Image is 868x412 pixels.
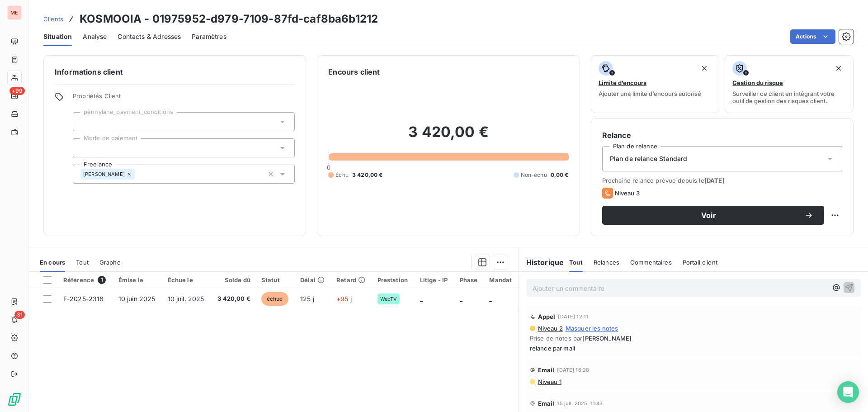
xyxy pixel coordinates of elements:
span: échue [261,292,288,306]
span: Niveau 3 [615,189,640,197]
span: [DATE] [704,177,725,184]
span: Situation [43,32,72,41]
div: Statut [261,276,289,284]
input: Ajouter une valeur [80,144,88,152]
div: Prestation [377,276,409,284]
div: Retard [336,276,366,284]
div: Délai [300,276,325,284]
div: Échue le [168,276,206,284]
div: Émise le [118,276,157,284]
h6: Relance [602,130,842,141]
span: 0,00 € [551,171,569,179]
span: [DATE] 16:28 [557,367,589,373]
div: Solde dû [217,276,250,284]
span: Gestion du risque [732,79,783,86]
span: 3 420,00 € [352,171,383,179]
div: Phase [460,276,479,284]
span: 31 [14,311,25,319]
span: Prise de notes par [530,335,857,342]
span: Clients [43,15,63,23]
span: 10 juil. 2025 [168,295,204,303]
span: 15 juil. 2025, 11:43 [557,401,603,406]
span: Tout [569,259,583,266]
h3: KOSMOOIA - 01975952-d979-7109-87fd-caf8ba6b1212 [80,11,378,27]
input: Ajouter une valeur [135,170,142,178]
span: +99 [9,87,25,95]
span: Tout [76,259,89,266]
span: Portail client [683,259,717,266]
span: _ [489,295,492,303]
span: Masquer les notes [566,325,618,332]
span: Voir [613,212,804,219]
span: Analyse [83,32,107,41]
span: 10 juin 2025 [118,295,156,303]
button: Actions [790,29,835,44]
span: _ [420,295,423,303]
button: Voir [602,206,824,225]
span: [PERSON_NAME] [582,335,632,342]
span: Appel [538,313,556,320]
h6: Encours client [328,66,380,77]
span: Prochaine relance prévue depuis le [602,177,842,184]
span: relance par mail [530,345,857,352]
span: 125 j [300,295,314,303]
button: Limite d’encoursAjouter une limite d’encours autorisé [591,55,720,113]
span: 1 [98,276,106,284]
span: Plan de relance Standard [610,154,688,163]
div: Litige - IP [420,276,449,284]
span: Échu [335,171,349,179]
span: [DATE] 12:11 [558,314,588,319]
span: Graphe [99,259,121,266]
span: 3 420,00 € [217,294,250,303]
span: WebTV [380,296,397,302]
input: Ajouter une valeur [80,118,88,126]
button: Gestion du risqueSurveiller ce client en intégrant votre outil de gestion des risques client. [725,55,854,113]
span: 0 [327,164,330,171]
span: Commentaires [630,259,672,266]
span: Ajouter une limite d’encours autorisé [599,90,701,97]
span: Email [538,366,555,374]
div: Référence [63,276,108,284]
div: ME [7,5,22,20]
a: Clients [43,14,63,24]
span: Propriétés Client [73,92,295,105]
span: Niveau 2 [537,325,563,332]
span: En cours [40,259,65,266]
span: Limite d’encours [599,79,646,86]
h2: 3 420,00 € [328,123,568,150]
span: Contacts & Adresses [118,32,181,41]
h6: Informations client [55,66,295,77]
span: Niveau 1 [537,378,561,385]
span: _ [460,295,462,303]
h6: Historique [519,257,564,268]
div: Mandat [489,276,513,284]
img: Logo LeanPay [7,392,22,407]
span: [PERSON_NAME] [83,171,125,177]
span: Surveiller ce client en intégrant votre outil de gestion des risques client. [732,90,846,104]
span: +95 j [336,295,352,303]
span: Relances [594,259,619,266]
span: F-2025-2316 [63,295,104,303]
span: Paramètres [192,32,226,41]
span: Non-échu [521,171,547,179]
span: Email [538,400,555,407]
div: Open Intercom Messenger [837,381,859,403]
